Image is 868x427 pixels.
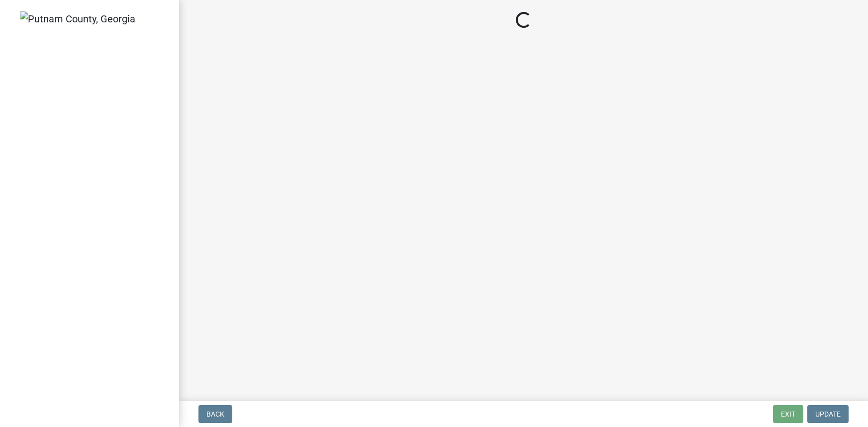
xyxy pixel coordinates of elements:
[807,405,849,423] button: Update
[815,410,841,418] span: Update
[206,410,224,418] span: Back
[198,405,232,423] button: Back
[773,405,803,423] button: Exit
[20,11,135,26] img: Putnam County, Georgia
